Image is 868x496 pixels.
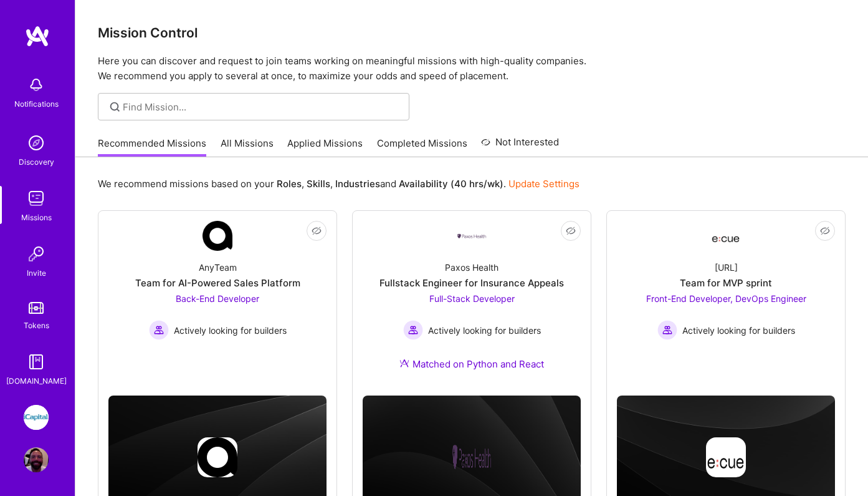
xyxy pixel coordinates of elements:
[176,293,259,304] span: Back-End Developer
[123,100,400,114] input: Find Mission...
[399,358,409,368] img: Ateam Purple Icon
[98,25,846,41] h3: Mission Control
[508,178,579,190] a: Update Settings
[429,293,515,304] span: Full-Stack Developer
[820,226,830,236] i: icon EyeClosed
[363,221,581,386] a: Company LogoPaxos HealthFullstack Engineer for Insurance AppealsFull-Stack Developer Actively loo...
[25,25,50,47] img: logo
[6,374,67,387] div: [DOMAIN_NAME]
[457,233,487,240] img: Company Logo
[287,137,363,157] a: Applied Missions
[452,437,492,477] img: Company logo
[24,130,49,155] img: discovery
[646,293,806,304] span: Front-End Developer, DevOps Engineer
[399,357,544,371] div: Matched on Python and React
[682,324,795,337] span: Actively looking for builders
[24,349,49,374] img: guide book
[24,241,49,266] img: Invite
[21,405,52,430] a: iCapital: Building an Alternative Investment Marketplace
[335,178,380,190] b: Industries
[481,135,559,157] a: Not Interested
[221,137,274,157] a: All Missions
[24,405,49,430] img: iCapital: Building an Alternative Investment Marketplace
[108,100,122,114] i: icon SearchGrey
[21,211,52,224] div: Missions
[377,137,467,157] a: Completed Missions
[108,221,327,364] a: Company LogoAnyTeamTeam for AI-Powered Sales PlatformBack-End Developer Actively looking for buil...
[19,155,54,168] div: Discovery
[203,221,232,251] img: Company Logo
[174,324,287,337] span: Actively looking for builders
[428,324,541,337] span: Actively looking for builders
[711,225,741,247] img: Company Logo
[399,178,503,190] b: Availability (40 hrs/wk)
[98,137,206,157] a: Recommended Missions
[198,437,237,477] img: Company logo
[199,261,237,274] div: AnyTeam
[379,276,564,289] div: Fullstack Engineer for Insurance Appeals
[566,226,576,236] i: icon EyeClosed
[21,447,52,472] a: User Avatar
[24,319,49,332] div: Tokens
[403,320,423,340] img: Actively looking for builders
[617,221,835,364] a: Company Logo[URL]Team for MVP sprintFront-End Developer, DevOps Engineer Actively looking for bui...
[135,276,300,289] div: Team for AI-Powered Sales Platform
[27,266,46,280] div: Invite
[445,261,498,274] div: Paxos Health
[715,261,738,274] div: [URL]
[706,437,746,477] img: Company logo
[24,72,49,97] img: bell
[14,97,59,110] div: Notifications
[98,177,579,190] p: We recommend missions based on your , , and .
[277,178,302,190] b: Roles
[24,447,49,472] img: User Avatar
[29,302,44,314] img: tokens
[680,276,772,289] div: Team for MVP sprint
[24,186,49,211] img: teamwork
[149,320,169,340] img: Actively looking for builders
[307,178,330,190] b: Skills
[312,226,322,236] i: icon EyeClosed
[657,320,677,340] img: Actively looking for builders
[98,54,846,84] p: Here you can discover and request to join teams working on meaningful missions with high-quality ...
